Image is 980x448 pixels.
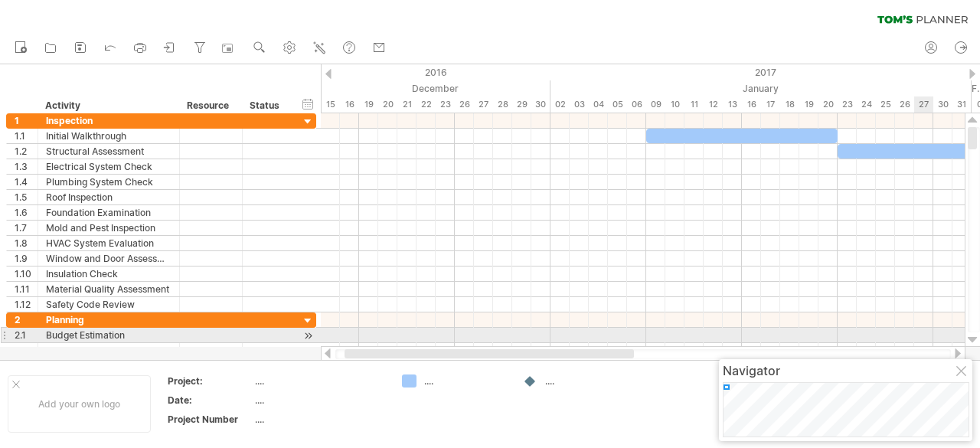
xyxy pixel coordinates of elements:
[15,267,38,281] div: 1.10
[46,343,171,358] div: Timeline Creation
[15,144,38,159] div: 1.2
[550,96,570,113] div: Monday, 2 January 2017
[255,374,384,388] div: ....
[255,394,384,407] div: ....
[15,343,38,358] div: 2.2
[46,144,171,159] div: Structural Assessment
[168,394,252,407] div: Date:
[46,159,171,174] div: Electrical System Check
[493,96,512,113] div: Wednesday, 28 December 2016
[895,96,914,113] div: Thursday, 26 January 2017
[15,113,38,128] div: 1
[46,328,171,342] div: Budget Estimation
[46,129,171,143] div: Initial Walkthrough
[15,297,38,312] div: 1.12
[474,96,493,113] div: Tuesday, 27 December 2016
[933,96,952,113] div: Monday, 30 January 2017
[857,96,876,113] div: Tuesday, 24 January 2017
[250,98,283,113] div: Status
[531,96,550,113] div: Friday, 30 December 2016
[255,413,384,426] div: ....
[15,190,38,204] div: 1.5
[378,96,397,113] div: Tuesday, 20 December 2016
[15,328,38,342] div: 2.1
[46,221,171,235] div: Mold and Pest Inspection
[321,96,340,113] div: Thursday, 15 December 2016
[914,96,933,113] div: Friday, 27 January 2017
[589,96,608,113] div: Wednesday, 4 January 2017
[876,96,895,113] div: Wednesday, 25 January 2017
[761,96,780,113] div: Tuesday, 17 January 2017
[15,282,38,296] div: 1.11
[359,96,378,113] div: Monday, 19 December 2016
[46,297,171,312] div: Safety Code Review
[704,96,723,113] div: Thursday, 12 January 2017
[838,96,857,113] div: Monday, 23 January 2017
[15,129,38,143] div: 1.1
[168,374,252,388] div: Project:
[15,175,38,189] div: 1.4
[799,96,818,113] div: Thursday, 19 January 2017
[8,375,151,433] div: Add your own logo
[15,236,38,250] div: 1.8
[46,312,171,327] div: Planning
[340,96,359,113] div: Friday, 16 December 2016
[46,113,171,128] div: Inspection
[416,96,436,113] div: Thursday, 22 December 2016
[780,96,799,113] div: Wednesday, 18 January 2017
[15,221,38,235] div: 1.7
[45,98,171,113] div: Activity
[550,80,972,96] div: January 2017
[129,80,550,96] div: December 2016
[723,96,742,113] div: Friday, 13 January 2017
[301,328,315,344] div: scroll to activity
[723,363,969,378] div: Navigator
[512,96,531,113] div: Thursday, 29 December 2016
[545,374,629,388] div: ....
[187,98,234,113] div: Resource
[608,96,627,113] div: Thursday, 5 January 2017
[742,96,761,113] div: Monday, 16 January 2017
[684,96,704,113] div: Wednesday, 11 January 2017
[627,96,646,113] div: Friday, 6 January 2017
[46,175,171,189] div: Plumbing System Check
[570,96,589,113] div: Tuesday, 3 January 2017
[168,413,252,426] div: Project Number
[46,267,171,281] div: Insulation Check
[646,96,665,113] div: Monday, 9 January 2017
[665,96,684,113] div: Tuesday, 10 January 2017
[46,251,171,266] div: Window and Door Assessment
[455,96,474,113] div: Monday, 26 December 2016
[424,374,508,388] div: ....
[46,236,171,250] div: HVAC System Evaluation
[952,96,972,113] div: Tuesday, 31 January 2017
[436,96,455,113] div: Friday, 23 December 2016
[818,96,838,113] div: Friday, 20 January 2017
[46,190,171,204] div: Roof Inspection
[46,282,171,296] div: Material Quality Assessment
[46,205,171,220] div: Foundation Examination
[15,312,38,327] div: 2
[15,159,38,174] div: 1.3
[397,96,416,113] div: Wednesday, 21 December 2016
[15,251,38,266] div: 1.9
[15,205,38,220] div: 1.6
